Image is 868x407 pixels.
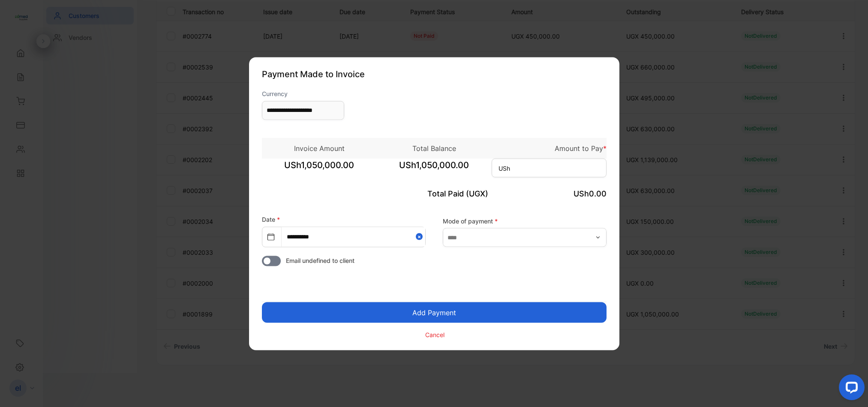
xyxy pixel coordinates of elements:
p: Payment Made to Invoice [262,67,607,80]
span: USh1,050,000.00 [262,158,377,180]
label: Currency [262,89,344,98]
p: Invoice Amount [262,143,377,153]
span: USh1,050,000.00 [377,158,492,180]
span: Email undefined to client [286,256,354,265]
button: Add Payment [262,302,607,323]
p: Total Balance [377,143,492,153]
button: Close [416,227,425,246]
p: Amount to Pay [492,143,607,153]
label: Date [262,215,280,223]
iframe: LiveChat chat widget [832,371,868,407]
p: Total Paid (UGX) [377,187,492,199]
label: Mode of payment [443,217,607,226]
span: USh0.00 [574,189,607,198]
p: Cancel [425,330,445,339]
span: USh [499,163,510,172]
